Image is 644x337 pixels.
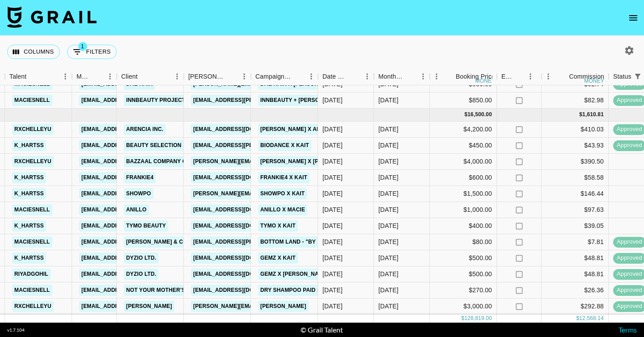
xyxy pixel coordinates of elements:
[124,188,153,199] a: Showpo
[258,156,361,167] a: [PERSON_NAME] x [PERSON_NAME]
[619,325,637,334] a: Terms
[225,70,237,83] button: Sort
[542,234,609,250] div: $7.81
[378,286,398,295] div: Sep '25
[7,6,97,28] img: Grail Talent
[12,156,54,167] a: rxchelleyu
[12,204,52,215] a: maciesnell
[184,68,251,85] div: Booker
[464,111,467,118] div: $
[191,301,383,312] a: [PERSON_NAME][EMAIL_ADDRESS][PERSON_NAME][DOMAIN_NAME]
[464,315,492,322] div: 128,819.00
[430,218,497,234] div: $400.00
[12,285,52,296] a: maciesnell
[12,269,51,280] a: riyadgohil
[542,93,609,109] div: $82.98
[79,172,179,183] a: [EMAIL_ADDRESS][DOMAIN_NAME]
[79,140,179,151] a: [EMAIL_ADDRESS][DOMAIN_NAME]
[124,236,202,248] a: [PERSON_NAME] & Co LLC
[79,285,179,296] a: [EMAIL_ADDRESS][DOMAIN_NAME]
[191,172,291,183] a: [EMAIL_ADDRESS][DOMAIN_NAME]
[258,220,298,232] a: TYMO x Kait
[191,253,291,264] a: [EMAIL_ADDRESS][DOMAIN_NAME]
[430,70,443,83] button: Menu
[501,68,514,85] div: Expenses: Remove Commission?
[12,301,54,312] a: rxchelleyu
[124,140,184,151] a: Beauty Selection
[430,170,497,186] div: $600.00
[348,70,360,83] button: Sort
[79,124,179,135] a: [EMAIL_ADDRESS][DOMAIN_NAME]
[191,124,291,135] a: [EMAIL_ADDRESS][DOMAIN_NAME]
[191,188,337,199] a: [PERSON_NAME][EMAIL_ADDRESS][DOMAIN_NAME]
[430,234,497,250] div: $80.00
[79,253,179,264] a: [EMAIL_ADDRESS][DOMAIN_NAME]
[542,122,609,138] div: $410.03
[301,325,343,334] div: © Grail Talent
[191,140,337,151] a: [EMAIL_ADDRESS][PERSON_NAME][DOMAIN_NAME]
[117,68,184,85] div: Client
[443,70,456,83] button: Sort
[430,299,497,315] div: $3,000.00
[79,156,179,167] a: [EMAIL_ADDRESS][DOMAIN_NAME]
[79,269,179,280] a: [EMAIL_ADDRESS][DOMAIN_NAME]
[79,220,179,232] a: [EMAIL_ADDRESS][DOMAIN_NAME]
[542,202,609,218] div: $97.63
[191,204,291,215] a: [EMAIL_ADDRESS][DOMAIN_NAME]
[378,253,398,262] div: Sep '25
[7,327,25,333] div: v 1.7.104
[322,237,343,246] div: 9/16/2025
[12,124,54,135] a: rxchelleyu
[579,111,582,118] div: $
[430,122,497,138] div: $4,200.00
[12,188,46,199] a: k_hartss
[378,205,398,214] div: Sep '25
[416,70,430,83] button: Menu
[322,286,343,295] div: 9/29/2025
[79,95,179,106] a: [EMAIL_ADDRESS][DOMAIN_NAME]
[430,282,497,299] div: $270.00
[322,141,343,150] div: 9/17/2025
[79,204,179,215] a: [EMAIL_ADDRESS][DOMAIN_NAME]
[322,157,343,166] div: 9/25/2025
[430,250,497,266] div: $500.00
[121,68,138,85] div: Client
[404,70,416,83] button: Sort
[124,301,174,312] a: [PERSON_NAME]
[124,172,156,183] a: FRANKIE4
[124,253,158,264] a: Dyzio Ltd.
[322,68,348,85] div: Date Created
[124,220,168,232] a: TYMO Beauty
[542,170,609,186] div: $58.58
[576,315,579,322] div: $
[305,70,318,83] button: Menu
[258,301,309,312] a: [PERSON_NAME]
[258,204,307,215] a: anillO x Macie
[613,68,631,85] div: Status
[12,172,46,183] a: k_hartss
[258,269,331,280] a: Gemz x [PERSON_NAME]
[430,93,497,109] div: $850.00
[79,236,179,248] a: [EMAIL_ADDRESS][DOMAIN_NAME]
[237,70,251,83] button: Menu
[318,68,374,85] div: Date Created
[378,270,398,278] div: Sep '25
[322,205,343,214] div: 9/25/2025
[542,299,609,315] div: $292.88
[79,301,179,312] a: [EMAIL_ADDRESS][DOMAIN_NAME]
[378,221,398,230] div: Sep '25
[322,96,343,105] div: 8/25/2025
[322,302,343,311] div: 9/3/2025
[430,186,497,202] div: $1,500.00
[124,285,218,296] a: Not Your Mother’s Haircare
[378,173,398,182] div: Sep '25
[124,269,158,280] a: Dyzio Ltd.
[124,95,187,106] a: INNBEAUTY Project
[378,237,398,246] div: Sep '25
[103,70,117,83] button: Menu
[378,96,398,105] div: Aug '25
[467,111,492,118] div: 16,500.00
[7,45,60,59] button: Select columns
[475,78,496,84] div: money
[378,302,398,311] div: Sep '25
